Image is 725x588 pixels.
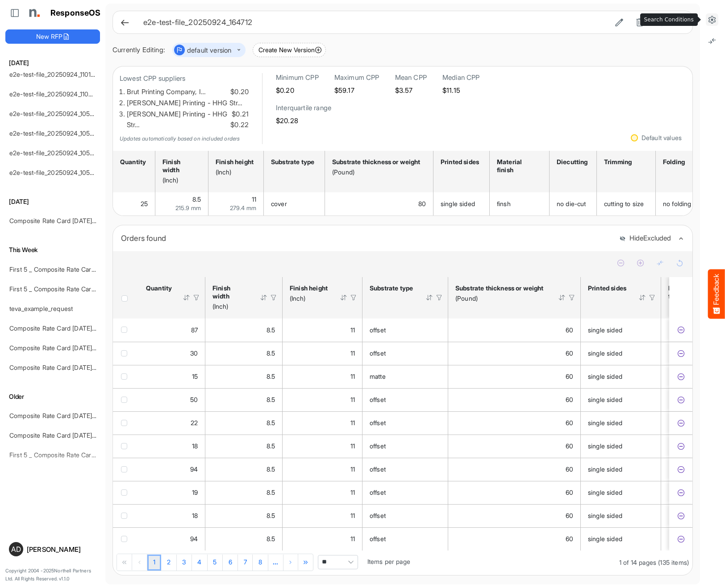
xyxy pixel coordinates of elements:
h5: $59.17 [334,87,379,94]
td: 578e6e2c-72e4-4ee0-a263-79f7f88fa8c4 is template cell Column Header [669,435,694,458]
td: 19 is template cell Column Header httpsnorthellcomontologiesmapping-rulesorderhasquantity [139,481,205,504]
div: Quantity [120,158,145,166]
span: 1 of 14 pages [619,559,656,566]
td: offset is template cell Column Header httpsnorthellcomontologiesmapping-rulesmaterialhassubstrate... [362,504,448,527]
button: New RFP [5,29,100,44]
td: single sided is template cell Column Header httpsnorthellcomontologiesmapping-rulesmanufacturingh... [581,435,661,458]
td: 8.5 is template cell Column Header httpsnorthellcomontologiesmapping-rulesmeasurementhasfinishsiz... [205,435,283,458]
div: Material finish [497,158,539,174]
td: checkbox [113,365,139,388]
div: Substrate thickness or weight [332,158,423,166]
td: a587ac45-f218-479f-a896-a497b85bcf39 is template cell Column Header [669,458,694,481]
h6: Median CPP [442,73,480,82]
div: Diecutting [557,158,587,166]
span: $0.20 [229,87,249,98]
span: single sided [588,373,622,380]
span: 8.5 [267,442,275,450]
h5: $3.57 [395,87,427,94]
span: 8.5 [267,419,275,427]
button: Feedback [708,269,725,319]
a: Page 7 of 14 Pages [238,555,253,571]
td: checkbox [113,411,139,435]
div: (Inch) [212,302,248,311]
button: Exclude [676,534,685,543]
span: 11 [350,419,355,427]
h6: [DATE] [5,197,100,207]
span: (135 items) [658,559,689,566]
li: [PERSON_NAME] Printing - HHG Str… [127,98,249,109]
a: Page 4 of 14 Pages [192,555,208,571]
span: finsh [497,200,511,207]
td: offset is template cell Column Header httpsnorthellcomontologiesmapping-rulesmaterialhassubstrate... [362,411,448,435]
td: 94 is template cell Column Header httpsnorthellcomontologiesmapping-rulesorderhasquantity [139,527,205,551]
p: Lowest CPP suppliers [120,73,249,84]
td: 8.5 is template cell Column Header httpsnorthellcomontologiesmapping-rulesmeasurementhasfinishsiz... [205,319,283,342]
span: Pagerdropdown [318,555,358,569]
div: Filter Icon [350,294,358,302]
div: Filter Icon [270,294,278,302]
td: no die-cut is template cell Column Header httpsnorthellcomontologiesmapping-rulesmanufacturinghas... [550,192,597,215]
a: e2e-test-file_20250924_110035 [9,90,100,98]
td: 7699374f-202b-4e35-9c51-2f977dfa884b is template cell Column Header [669,319,694,342]
div: Finish height [216,158,254,166]
td: 8.5 is template cell Column Header httpsnorthellcomontologiesmapping-rulesmeasurementhasfinishsiz... [205,342,283,365]
button: Create New Version [253,43,326,57]
span: 60 [566,396,573,403]
td: offset is template cell Column Header httpsnorthellcomontologiesmapping-rulesmaterialhassubstrate... [362,342,448,365]
td: checkbox [113,388,139,411]
span: offset [370,326,386,334]
td: 11 is template cell Column Header httpsnorthellcomontologiesmapping-rulesmeasurementhasfinishsize... [283,458,362,481]
span: 22 [191,419,198,427]
td: 11 is template cell Column Header httpsnorthellcomontologiesmapping-rulesmeasurementhasfinishsize... [283,504,362,527]
a: Page 6 of 14 Pages [223,555,238,571]
td: 60740c1f-6be3-494c-9ae5-5cc85cfb5ade is template cell Column Header [669,481,694,504]
td: 11 is template cell Column Header httpsnorthellcomontologiesmapping-rulesmeasurementhasfinishsize... [283,319,362,342]
h6: Interquartile range [276,104,331,112]
span: matte [370,373,386,380]
span: offset [370,349,386,357]
span: AD [11,546,21,553]
td: cutting to size is template cell Column Header httpsnorthellcomontologiesmapping-rulesmanufacturi... [597,192,656,215]
span: 215.9 mm [175,204,201,211]
td: single sided is template cell Column Header httpsnorthellcomontologiesmapping-rulesmanufacturingh... [581,411,661,435]
td: 60 is template cell Column Header httpsnorthellcomontologiesmapping-rulesmaterialhasmaterialthick... [448,458,581,481]
div: Folding [663,158,692,166]
div: (Inch) [290,294,328,302]
span: $0.21 [230,109,249,120]
div: Filter Icon [192,294,200,302]
span: 60 [566,442,573,450]
a: e2e-test-file_20250924_105529 [9,129,101,137]
td: cover is template cell Column Header httpsnorthellcomontologiesmapping-rulesmaterialhassubstratem... [264,192,325,215]
td: 22 is template cell Column Header httpsnorthellcomontologiesmapping-rulesorderhasquantity [139,411,205,435]
td: 11 is template cell Column Header httpsnorthellcomontologiesmapping-rulesmeasurementhasfinishsize... [283,435,362,458]
h1: ResponseOS [50,8,101,18]
span: offset [370,419,386,427]
span: 11 [350,349,355,357]
span: 50 [190,396,198,403]
td: offset is template cell Column Header httpsnorthellcomontologiesmapping-rulesmaterialhassubstrate... [362,319,448,342]
span: 18 [192,442,198,450]
td: 1953df30-2f67-450d-b24e-2a13cd704213 is template cell Column Header [669,365,694,388]
td: single sided is template cell Column Header httpsnorthellcomontologiesmapping-rulesmanufacturingh... [433,192,490,215]
h6: Mean CPP [395,73,427,82]
td: offset is template cell Column Header httpsnorthellcomontologiesmapping-rulesmaterialhassubstrate... [362,435,448,458]
td: offset is template cell Column Header httpsnorthellcomontologiesmapping-rulesmaterialhassubstrate... [362,388,448,411]
a: teva_example_request [9,305,73,312]
span: 60 [566,349,573,357]
span: single sided [588,512,622,519]
div: (Inch) [216,168,254,176]
div: Substrate type [370,284,414,292]
span: $0.22 [229,120,249,131]
td: 60 is template cell Column Header httpsnorthellcomontologiesmapping-rulesmaterialhasmaterialthick... [448,435,581,458]
a: First 5 _ Composite Rate Card [DATE] [9,451,117,459]
li: [PERSON_NAME] Printing - HHG Str… [127,109,249,131]
td: 8.5 is template cell Column Header httpsnorthellcomontologiesmapping-rulesmeasurementhasfinishsiz... [205,481,283,504]
div: Printed sides [441,158,479,166]
td: e398c8c4-73a1-49a4-8dc4-5e3d4e27171d is template cell Column Header [669,342,694,365]
td: 60 is template cell Column Header httpsnorthellcomontologiesmapping-rulesmaterialhasmaterialthick... [448,481,581,504]
a: Go to next pager [268,555,283,571]
p: Copyright 2004 - 2025 Northell Partners Ltd. All Rights Reserved. v 1.1.0 [5,567,100,583]
span: single sided [588,326,622,334]
td: 11 is template cell Column Header httpsnorthellcomontologiesmapping-rulesmeasurementhasfinishsize... [283,481,362,504]
div: Substrate type [271,158,315,166]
